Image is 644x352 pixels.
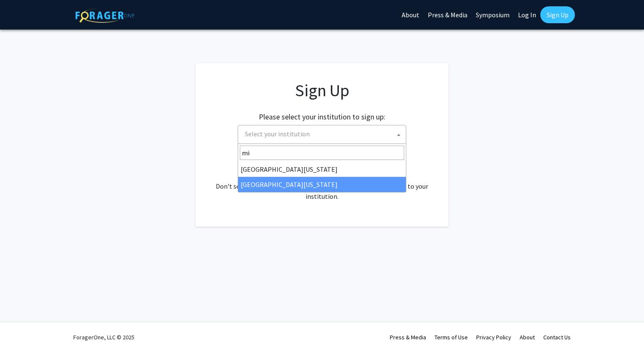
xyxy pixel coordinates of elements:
[75,8,134,23] img: ForagerOne Logo
[212,161,432,201] div: Already have an account? . Don't see your institution? about bringing ForagerOne to your institut...
[390,333,426,341] a: Press & Media
[540,6,575,23] a: Sign Up
[543,333,571,341] a: Contact Us
[73,322,134,352] div: ForagerOne, LLC © 2025
[476,333,511,341] a: Privacy Policy
[259,112,385,122] h2: Please select your institution to sign up:
[241,125,406,143] span: Select your institution
[238,162,406,177] li: [GEOGRAPHIC_DATA][US_STATE]
[245,130,310,138] span: Select your institution
[520,333,535,341] a: About
[238,177,406,192] li: [GEOGRAPHIC_DATA][US_STATE]
[240,146,404,160] input: Search
[238,125,406,144] span: Select your institution
[6,314,36,346] iframe: Chat
[212,80,432,100] h1: Sign Up
[435,333,468,341] a: Terms of Use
